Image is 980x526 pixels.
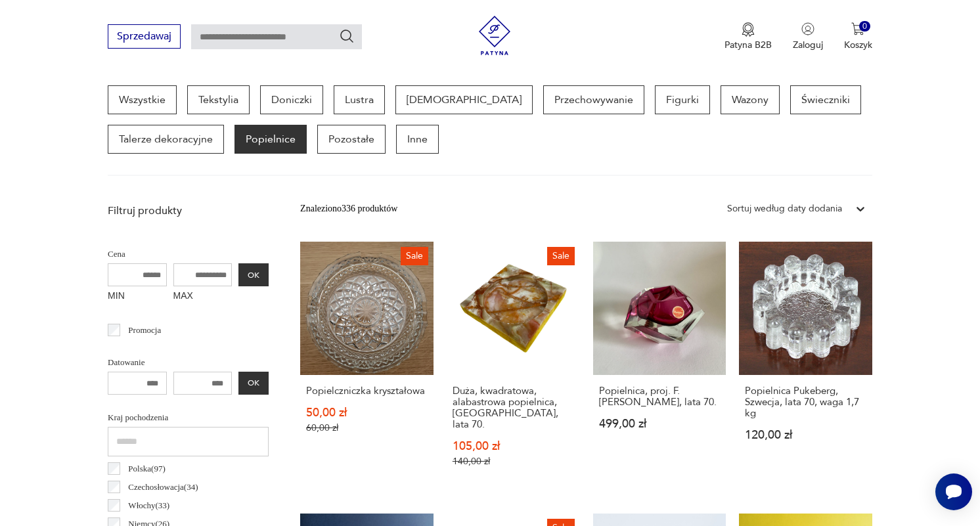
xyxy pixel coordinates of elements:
a: Popielnica Pukeberg, Szwecja, lata 70, waga 1,7 kgPopielnica Pukeberg, Szwecja, lata 70, waga 1,7... [739,242,872,493]
a: Figurki [655,85,710,114]
label: MIN [108,286,167,307]
img: Ikonka użytkownika [801,22,814,35]
a: Wszystkie [108,85,177,114]
p: 60,00 zł [306,422,428,433]
div: Znaleziono 336 produktów [300,202,397,216]
p: Patyna B2B [724,39,772,51]
p: Zaloguj [793,39,823,51]
h3: Popielczniczka kryształowa [306,385,428,397]
a: Talerze dekoracyjne [108,125,224,154]
a: Ikona medaluPatyna B2B [724,22,772,51]
img: Patyna - sklep z meblami i dekoracjami vintage [475,16,514,55]
p: 140,00 zł [453,456,574,467]
a: SalePopielczniczka kryształowaPopielczniczka kryształowa50,00 zł60,00 zł [300,242,434,493]
p: 105,00 zł [453,441,574,452]
a: Świeczniki [790,85,861,114]
button: Patyna B2B [724,22,772,51]
a: Przechowywanie [543,85,644,114]
button: Szukaj [339,28,355,44]
img: Ikona medalu [742,22,755,37]
iframe: Smartsupp widget button [935,473,972,510]
img: Ikona koszyka [851,22,864,35]
p: Filtruj produkty [108,204,269,218]
h3: Popielnica, proj. F. [PERSON_NAME], lata 70. [599,385,721,408]
div: 0 [859,21,870,32]
a: Sprzedawaj [108,33,181,42]
button: OK [238,372,269,395]
p: Cena [108,247,269,261]
p: 499,00 zł [599,418,721,429]
p: Włochy ( 33 ) [128,498,169,513]
a: Popielnice [234,125,307,154]
a: Wazony [721,85,780,114]
a: Popielnica, proj. F. Poli, Murano, lata 70.Popielnica, proj. F. [PERSON_NAME], lata 70.499,00 zł [593,242,726,493]
a: Tekstylia [187,85,250,114]
p: Polska ( 97 ) [128,462,165,476]
a: SaleDuża, kwadratowa, alabastrowa popielnica, Włochy, lata 70.Duża, kwadratowa, alabastrowa popie... [447,242,580,493]
label: MAX [173,286,233,307]
button: 0Koszyk [844,22,872,51]
p: 120,00 zł [745,429,866,441]
p: Czechosłowacja ( 34 ) [128,480,198,494]
p: 50,00 zł [306,407,428,418]
a: Doniczki [260,85,323,114]
button: OK [238,263,269,286]
a: Inne [396,125,439,154]
a: [DEMOGRAPHIC_DATA] [395,85,533,114]
p: Datowanie [108,355,269,370]
a: Lustra [334,85,385,114]
a: Pozostałe [317,125,386,154]
p: Kraj pochodzenia [108,410,269,425]
p: Promocja [128,323,161,338]
button: Sprzedawaj [108,24,181,49]
button: Zaloguj [793,22,823,51]
p: Koszyk [844,39,872,51]
h3: Duża, kwadratowa, alabastrowa popielnica, [GEOGRAPHIC_DATA], lata 70. [453,385,574,430]
div: Sortuj według daty dodania [727,202,842,216]
h3: Popielnica Pukeberg, Szwecja, lata 70, waga 1,7 kg [745,385,866,419]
